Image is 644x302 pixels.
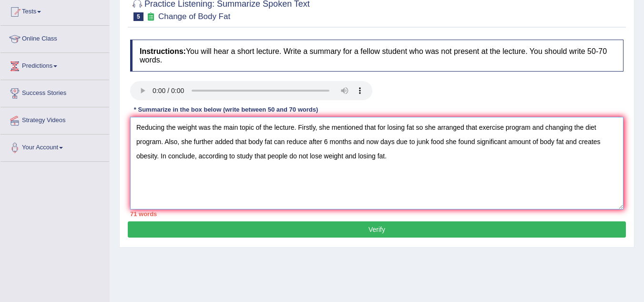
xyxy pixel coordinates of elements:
[133,12,143,21] span: 5
[0,135,109,158] a: Your Account
[158,12,230,21] small: Change of Body Fat
[0,26,109,50] a: Online Class
[0,107,109,131] a: Strategy Videos
[0,80,109,104] a: Success Stories
[0,53,109,77] a: Predictions
[130,40,624,72] h4: You will hear a short lecture. Write a summary for a fellow student who was not present at the le...
[130,209,624,219] div: 71 words
[146,12,156,21] small: Exam occurring question
[140,47,186,55] b: Instructions:
[130,105,322,114] div: * Summarize in the box below (write between 50 and 70 words)
[128,221,626,238] button: Verify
